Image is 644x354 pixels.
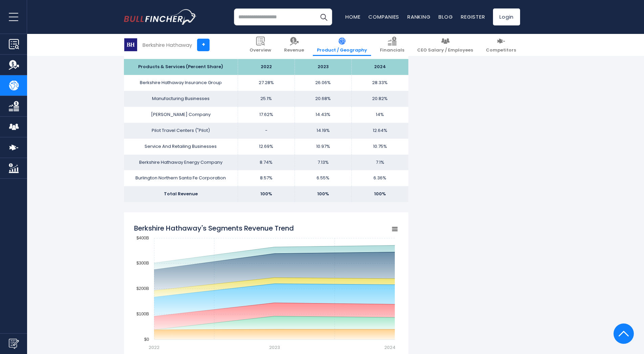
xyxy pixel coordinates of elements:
[124,75,238,91] td: Berkshire Hathaway Insurance Group
[238,123,295,139] td: -
[413,34,477,56] a: CEO Salary / Employees
[295,170,351,186] td: 6.55%
[238,139,295,155] td: 12.69%
[238,170,295,186] td: 8.57%
[124,139,238,155] td: Service And Retailing Businesses
[284,47,304,53] span: Revenue
[245,34,275,56] a: Overview
[136,235,149,240] text: $400B
[295,186,351,202] td: 100%
[134,223,294,233] tspan: Berkshire Hathaway's Segments Revenue Trend
[351,170,408,186] td: 6.36%
[315,8,332,25] button: Search
[351,59,408,75] th: 2024
[124,155,238,171] td: Berkshire Hathaway Energy Company
[417,47,473,53] span: CEO Salary / Employees
[149,344,159,351] text: 2022
[345,13,360,20] a: Home
[136,286,149,291] text: $200B
[295,107,351,123] td: 14.43%
[238,155,295,171] td: 8.74%
[238,59,295,75] th: 2022
[238,107,295,123] td: 17.62%
[482,34,520,56] a: Competitors
[124,91,238,107] td: Manufacturing Businesses
[351,107,408,123] td: 14%
[461,13,485,20] a: Register
[351,91,408,107] td: 20.82%
[295,155,351,171] td: 7.13%
[313,34,371,56] a: Product / Geography
[238,186,295,202] td: 100%
[351,123,408,139] td: 12.64%
[197,39,210,51] a: +
[295,139,351,155] td: 10.97%
[295,91,351,107] td: 20.68%
[250,47,271,53] span: Overview
[280,34,308,56] a: Revenue
[486,47,516,53] span: Competitors
[144,337,149,342] text: $0
[351,155,408,171] td: 7.1%
[493,8,520,25] a: Login
[384,344,395,351] text: 2024
[143,41,192,49] div: Berkshire Hathaway
[407,13,430,20] a: Ranking
[295,59,351,75] th: 2023
[136,311,149,316] text: $100B
[124,38,137,51] img: BRK-B logo
[317,47,367,53] span: Product / Geography
[368,13,399,20] a: Companies
[124,186,238,202] td: Total Revenue
[124,107,238,123] td: [PERSON_NAME] Company
[380,47,404,53] span: Financials
[124,9,197,25] img: bullfincher logo
[295,123,351,139] td: 14.19%
[376,34,408,56] a: Financials
[238,91,295,107] td: 25.1%
[351,75,408,91] td: 28.33%
[351,186,408,202] td: 100%
[351,139,408,155] td: 10.75%
[124,59,238,75] th: Products & Services (Percent Share)
[295,75,351,91] td: 26.06%
[124,170,238,186] td: Burlington Northern Santa Fe Corporation
[438,13,453,20] a: Blog
[124,123,238,139] td: Pilot Travel Centers ("Pilot)
[238,75,295,91] td: 27.28%
[136,260,149,265] text: $300B
[124,9,197,25] a: Go to homepage
[269,344,280,351] text: 2023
